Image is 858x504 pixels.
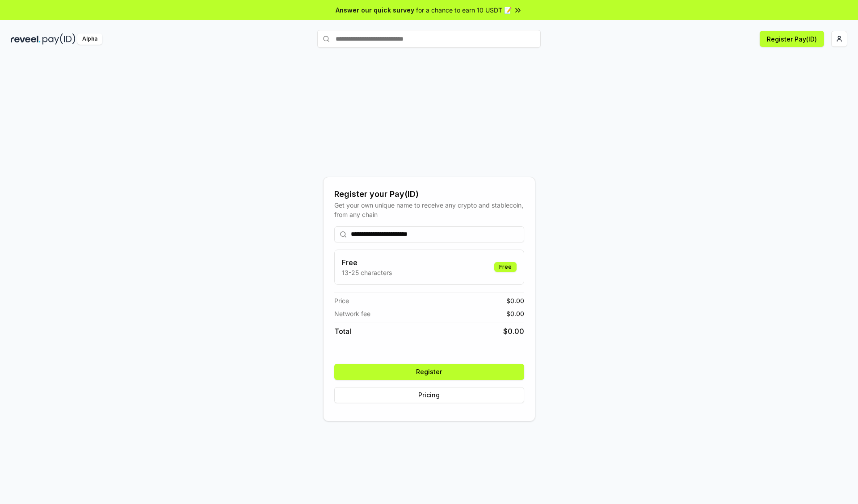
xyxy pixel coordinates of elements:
[760,31,824,47] button: Register Pay(ID)
[342,268,392,277] p: 13-25 characters
[42,33,76,45] img: pay_id
[336,5,414,15] span: Answer our quick survey
[494,262,517,272] div: Free
[503,326,524,337] span: $ 0.00
[506,296,524,305] span: $ 0.00
[11,33,41,45] img: reveel_dark
[334,309,370,318] span: Network fee
[334,326,351,337] span: Total
[334,364,524,380] button: Register
[334,296,349,305] span: Price
[506,309,524,318] span: $ 0.00
[77,33,102,45] div: Alpha
[334,200,524,219] div: Get your own unique name to receive any crypto and stablecoin, from any chain
[334,387,524,403] button: Pricing
[334,188,524,200] div: Register your Pay(ID)
[416,5,512,15] span: for a chance to earn 10 USDT 📝
[342,257,392,268] h3: Free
